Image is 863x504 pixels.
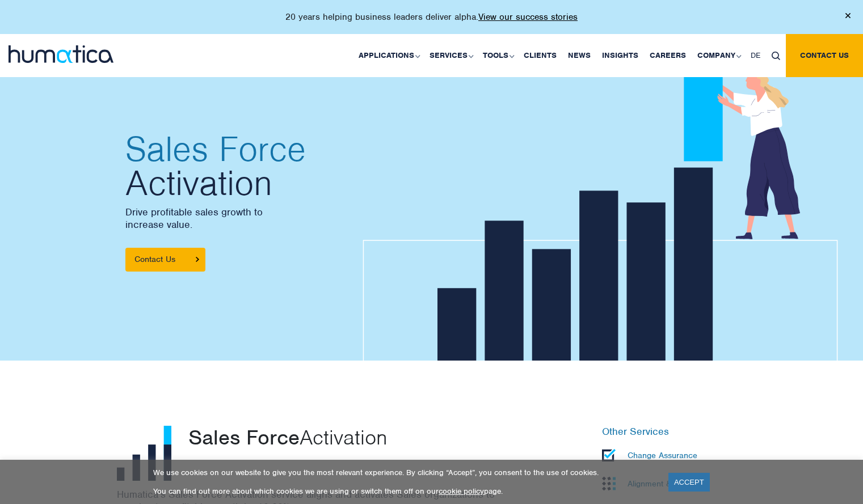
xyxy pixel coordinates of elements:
[628,450,697,460] p: Change Assurance
[153,486,654,496] p: You can find out more about which cookies we are using or switch them off on our page.
[353,34,424,77] a: Applications
[602,426,747,438] h6: Other Services
[196,257,199,262] img: arrowicon
[602,449,616,461] img: Change Assurance
[518,34,562,77] a: Clients
[668,473,710,492] a: ACCEPT
[285,11,578,23] p: 20 years helping business leaders deliver alpha.
[188,426,531,448] p: Activation
[751,50,760,60] span: DE
[117,426,172,481] img: <span>Sales Force</span> Activation
[786,34,863,77] a: Contact us
[9,45,113,63] img: logo
[125,132,420,166] span: Sales Force
[562,34,596,77] a: News
[188,424,300,450] span: Sales Force
[125,132,420,200] h2: Activation
[439,486,484,496] a: cookie policy
[424,34,477,77] a: Services
[125,248,205,272] a: Contact Us
[125,206,420,231] p: Drive profitable sales growth to increase value.
[363,67,839,363] img: about_banner1
[745,34,766,77] a: DE
[596,34,644,77] a: Insights
[644,34,692,77] a: Careers
[478,11,578,23] a: View our success stories
[692,34,745,77] a: Company
[477,34,518,77] a: Tools
[153,468,654,477] p: We use cookies on our website to give you the most relevant experience. By clicking “Accept”, you...
[772,52,780,60] img: search_icon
